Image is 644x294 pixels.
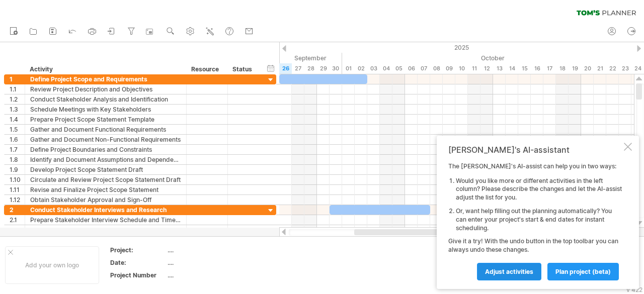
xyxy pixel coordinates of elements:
[10,155,25,164] div: 1.8
[5,246,99,284] div: Add your own logo
[30,165,181,174] div: Develop Project Scope Statement Draft
[380,63,392,74] div: Saturday, 4 October 2025
[330,63,342,74] div: Tuesday, 30 September 2025
[543,63,556,74] div: Friday, 17 October 2025
[631,63,644,74] div: Friday, 24 October 2025
[10,94,25,104] div: 1.2
[626,286,642,293] div: v 422
[10,205,25,215] div: 2
[110,271,166,279] div: Project Number
[10,175,25,184] div: 1.10
[30,225,181,235] div: Develop Stakeholder Interview Questionnaire and Guide
[10,215,25,225] div: 2.1
[30,185,181,194] div: Revise and Finalize Project Scope Statement
[485,268,533,275] span: Adjust activities
[448,145,622,155] div: [PERSON_NAME]'s AI-assistant
[430,63,443,74] div: Wednesday, 8 October 2025
[232,64,255,74] div: Status
[448,162,622,280] div: The [PERSON_NAME]'s AI-assist can help you in two ways: Give it a try! With the undo button in th...
[418,63,430,74] div: Tuesday, 7 October 2025
[443,63,455,74] div: Thursday, 9 October 2025
[456,177,622,202] li: Would you like more or different activities in the left column? Please describe the changes and l...
[493,63,506,74] div: Monday, 13 October 2025
[168,258,252,267] div: ....
[455,63,468,74] div: Friday, 10 October 2025
[569,63,581,74] div: Sunday, 19 October 2025
[30,175,181,184] div: Circulate and Review Project Scope Statement Draft
[191,64,222,74] div: Resource
[342,63,355,74] div: Wednesday, 1 October 2025
[30,74,181,84] div: Define Project Scope and Requirements
[480,63,493,74] div: Sunday, 12 October 2025
[304,63,317,74] div: Sunday, 28 September 2025
[10,225,25,235] div: 2.2
[317,63,330,74] div: Monday, 29 September 2025
[30,205,181,215] div: Conduct Stakeholder Interviews and Research
[456,207,622,232] li: Or, want help filling out the planning automatically? You can enter your project's start & end da...
[594,63,606,74] div: Tuesday, 21 October 2025
[30,135,181,144] div: Gather and Document Non-Functional Requirements
[30,145,181,154] div: Define Project Boundaries and Constraints
[581,63,594,74] div: Monday, 20 October 2025
[30,155,181,164] div: Identify and Document Assumptions and Dependencies
[110,246,166,254] div: Project:
[392,63,405,74] div: Sunday, 5 October 2025
[355,63,367,74] div: Thursday, 2 October 2025
[30,105,181,114] div: Schedule Meetings with Key Stakeholders
[468,63,480,74] div: Saturday, 11 October 2025
[30,94,181,104] div: Conduct Stakeholder Analysis and Identification
[367,63,380,74] div: Friday, 3 October 2025
[619,63,631,74] div: Thursday, 23 October 2025
[10,145,25,154] div: 1.7
[279,63,292,74] div: Friday, 26 September 2025
[10,115,25,124] div: 1.4
[30,84,181,94] div: Review Project Description and Objectives
[477,263,541,280] a: Adjust activities
[556,63,569,74] div: Saturday, 18 October 2025
[10,185,25,194] div: 1.11
[168,271,252,279] div: ....
[30,195,181,205] div: Obtain Stakeholder Approval and Sign-Off
[30,215,181,225] div: Prepare Stakeholder Interview Schedule and Timeline
[10,84,25,94] div: 1.1
[518,63,531,74] div: Wednesday, 15 October 2025
[110,258,166,267] div: Date:
[405,63,418,74] div: Monday, 6 October 2025
[10,135,25,144] div: 1.6
[547,263,619,280] a: plan project (beta)
[30,125,181,134] div: Gather and Document Functional Requirements
[10,195,25,205] div: 1.12
[10,125,25,134] div: 1.5
[10,165,25,174] div: 1.9
[506,63,518,74] div: Tuesday, 14 October 2025
[555,268,611,275] span: plan project (beta)
[30,64,181,74] div: Activity
[168,246,252,254] div: ....
[606,63,619,74] div: Wednesday, 22 October 2025
[10,105,25,114] div: 1.3
[292,63,304,74] div: Saturday, 27 September 2025
[531,63,543,74] div: Thursday, 16 October 2025
[30,115,181,124] div: Prepare Project Scope Statement Template
[10,74,25,84] div: 1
